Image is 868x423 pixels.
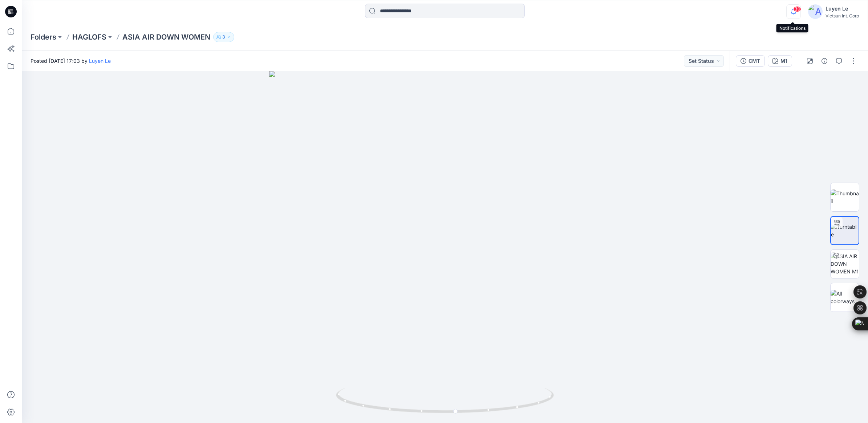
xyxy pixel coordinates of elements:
[31,57,111,65] span: Posted [DATE] 17:03 by
[826,4,859,13] div: Luyen Le
[780,57,787,65] div: M1
[736,55,765,67] button: CMT
[213,32,234,42] button: 3
[222,33,225,41] p: 3
[72,32,106,42] a: HAGLOFS
[31,32,56,42] a: Folders
[89,58,111,64] a: Luyen Le
[831,290,859,305] img: All colorways
[819,55,830,67] button: Details
[793,6,801,12] span: 30
[831,252,859,275] img: ASIA AIR DOWN WOMEN M1
[808,4,823,19] img: avatar
[122,32,210,42] p: ASIA AIR DOWN WOMEN
[831,223,859,238] img: Turntable
[749,57,760,65] div: CMT
[826,13,859,19] div: Vietsun Int. Corp
[768,55,792,67] button: M1
[831,190,859,205] img: Thumbnail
